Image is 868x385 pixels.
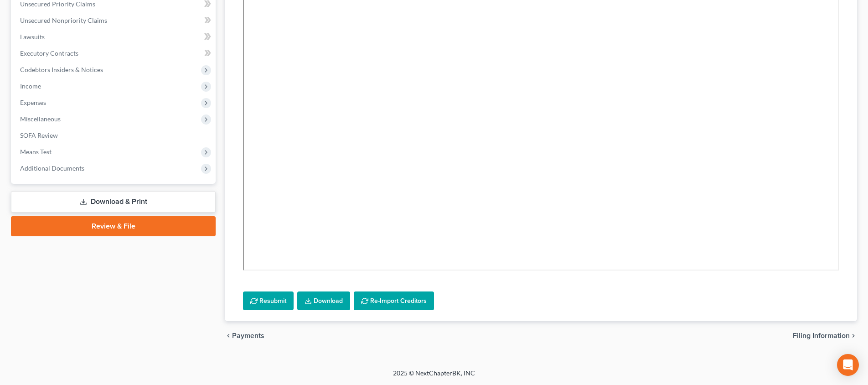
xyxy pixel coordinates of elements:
[793,332,850,339] span: Filing Information
[837,354,859,376] div: Open Intercom Messenger
[232,332,264,339] span: Payments
[20,99,46,106] span: Expenses
[13,12,216,29] a: Unsecured Nonpriority Claims
[20,148,52,156] span: Means Test
[354,291,434,311] button: Re-Import Creditors
[13,127,216,144] a: SOFA Review
[13,45,216,62] a: Executory Contracts
[20,66,103,73] span: Codebtors Insiders & Notices
[174,369,694,385] div: 2025 © NextChapterBK, INC
[11,216,216,236] a: Review & File
[297,291,350,311] a: Download
[20,49,78,57] span: Executory Contracts
[20,131,58,139] span: SOFA Review
[13,29,216,45] a: Lawsuits
[20,16,107,24] span: Unsecured Nonpriority Claims
[20,115,61,123] span: Miscellaneous
[11,191,216,213] a: Download & Print
[850,332,857,339] i: chevron_right
[225,332,264,339] button: chevron_left Payments
[225,332,232,339] i: chevron_left
[20,164,84,172] span: Additional Documents
[20,33,45,41] span: Lawsuits
[20,82,41,90] span: Income
[793,332,857,339] button: Filing Information chevron_right
[243,291,294,311] button: Resubmit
